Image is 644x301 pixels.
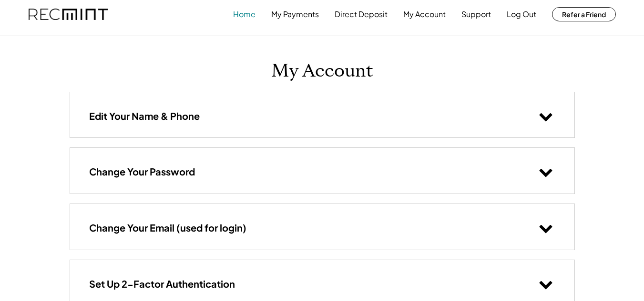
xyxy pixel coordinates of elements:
[507,5,536,24] button: Log Out
[233,5,256,24] button: Home
[89,110,200,122] h3: Edit Your Name & Phone
[403,5,446,24] button: My Account
[89,222,246,234] h3: Change Your Email (used for login)
[89,165,195,178] h3: Change Your Password
[271,5,319,24] button: My Payments
[29,9,108,20] img: recmint-logotype%403x.png
[271,60,373,82] h1: My Account
[461,5,491,24] button: Support
[552,7,616,21] button: Refer a Friend
[335,5,388,24] button: Direct Deposit
[89,278,235,290] h3: Set Up 2-Factor Authentication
